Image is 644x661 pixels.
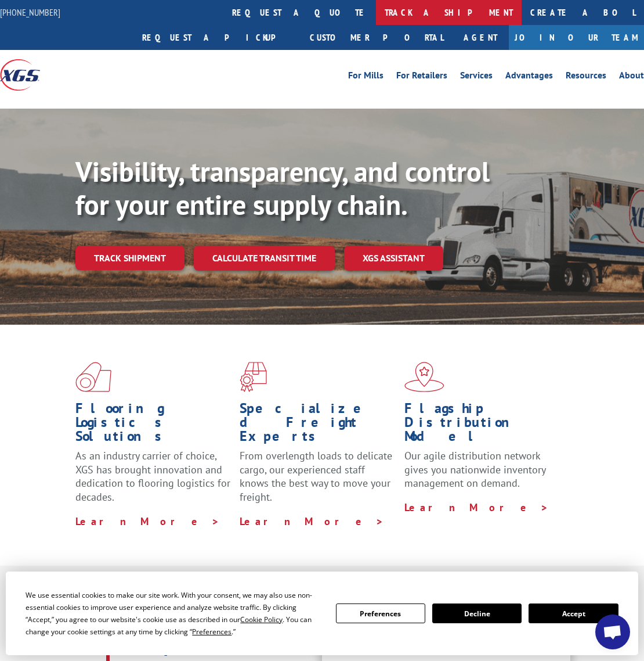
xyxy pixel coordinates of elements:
button: Accept [529,603,618,623]
img: xgs-icon-focused-on-flooring-red [240,362,267,392]
a: Resources [566,71,606,84]
a: About [619,71,644,84]
a: Calculate transit time [194,246,335,271]
a: Learn More > [75,515,220,528]
a: Learn More > [404,501,549,514]
h1: Flooring Logistics Solutions [75,401,231,449]
a: Services [460,71,493,84]
div: Open chat [595,615,630,649]
a: Customer Portal [301,25,452,50]
span: Cookie Policy [240,615,283,624]
a: XGS ASSISTANT [344,246,443,271]
b: Visibility, transparency, and control for your entire supply chain. [75,153,490,223]
a: Track shipment [75,246,184,270]
div: Cookie Consent Prompt [6,572,638,655]
span: As an industry carrier of choice, XGS has brought innovation and dedication to flooring logistics... [75,449,230,504]
a: Learn More > [240,515,384,528]
img: xgs-icon-total-supply-chain-intelligence-red [75,362,111,392]
a: Join Our Team [509,25,644,50]
a: For Mills [348,71,383,84]
p: From overlength loads to delicate cargo, our experienced staff knows the best way to move your fr... [240,449,395,515]
a: For Retailers [396,71,447,84]
span: Preferences [192,627,231,637]
a: Request a pickup [133,25,301,50]
h1: Specialized Freight Experts [240,401,395,449]
div: We use essential cookies to make our site work. With your consent, we may also use non-essential ... [26,589,321,638]
h1: Flagship Distribution Model [404,401,560,449]
button: Decline [432,603,522,623]
a: Agent [452,25,509,50]
span: Our agile distribution network gives you nationwide inventory management on demand. [404,449,545,490]
a: Advantages [505,71,553,84]
button: Preferences [336,603,425,623]
img: xgs-icon-flagship-distribution-model-red [404,362,444,392]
